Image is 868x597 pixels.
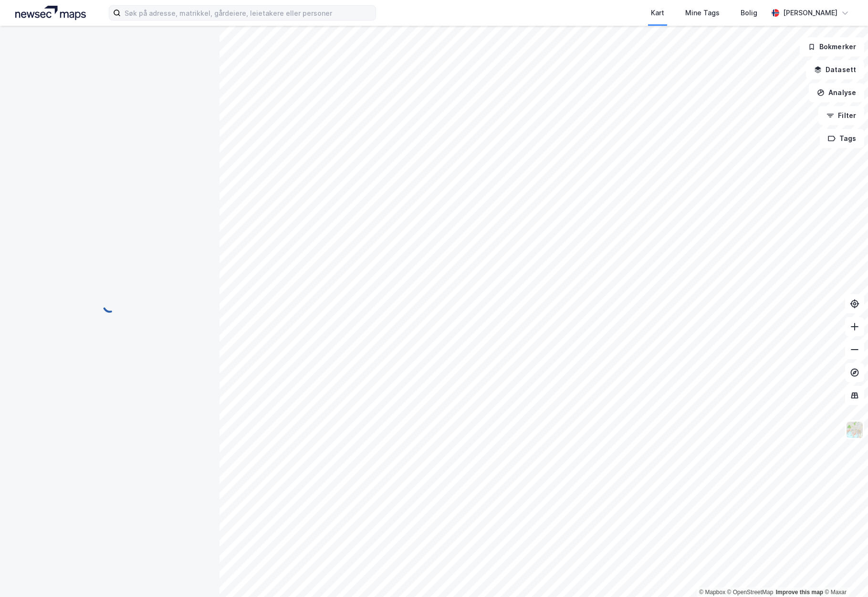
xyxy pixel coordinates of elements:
[727,589,774,596] a: OpenStreetMap
[809,83,864,102] button: Analyse
[776,589,823,596] a: Improve this map
[806,60,864,79] button: Datasett
[820,551,868,597] div: Kontrollprogram for chat
[685,7,720,19] div: Mine Tags
[783,7,837,19] div: [PERSON_NAME]
[15,6,86,20] img: logo.a4113a55bc3d86da70a041830d287a7e.svg
[121,6,376,20] input: Søk på adresse, matrikkel, gårdeiere, leietakere eller personer
[102,298,117,313] img: spinner.a6d8c91a73a9ac5275cf975e30b51cfb.svg
[818,106,864,125] button: Filter
[651,7,664,19] div: Kart
[846,421,864,439] img: Z
[699,589,725,596] a: Mapbox
[800,37,864,56] button: Bokmerker
[820,551,868,597] iframe: Chat Widget
[741,7,757,19] div: Bolig
[820,129,864,148] button: Tags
